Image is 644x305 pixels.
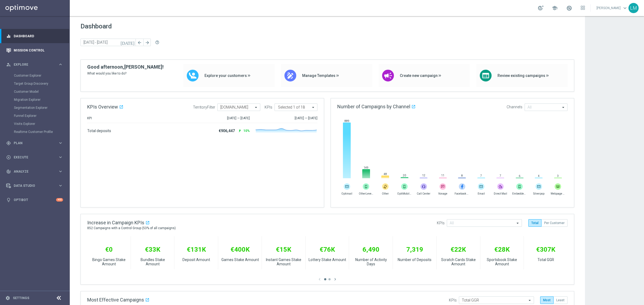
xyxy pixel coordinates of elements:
[14,184,58,187] span: Data Studio
[14,63,58,66] span: Explore
[6,183,58,188] div: Data Studio
[58,169,63,174] i: keyboard_arrow_right
[14,43,63,57] a: Mission Control
[58,155,63,160] i: keyboard_arrow_right
[14,73,56,78] a: Customer Explorer
[13,296,29,300] a: Settings
[6,141,58,146] div: Plan
[14,90,56,94] a: Customer Model
[14,114,56,118] a: Funnel Explorer
[14,88,69,96] div: Customer Model
[14,156,58,159] span: Execute
[6,141,11,146] i: gps_fixed
[14,72,69,80] div: Customer Explorer
[6,43,63,57] div: Mission Control
[6,155,11,160] i: play_circle_outline
[14,130,56,134] a: Realtime Customer Profile
[14,81,56,86] a: Target Group Discovery
[14,112,69,120] div: Funnel Explorer
[6,198,63,202] button: lightbulb Optibot +10
[6,34,11,39] i: equalizer
[14,104,69,112] div: Segmentation Explorer
[622,5,628,11] span: keyboard_arrow_down
[14,98,56,102] a: Migration Explorer
[6,198,11,202] i: lightbulb
[14,122,56,126] a: Visits Explorer
[14,120,69,128] div: Visits Explorer
[6,155,63,159] button: play_circle_outline Execute keyboard_arrow_right
[58,62,63,67] i: keyboard_arrow_right
[14,142,58,145] span: Plan
[596,4,628,12] a: [PERSON_NAME]keyboard_arrow_down
[6,62,63,67] button: person_search Explore keyboard_arrow_right
[6,169,63,174] button: track_changes Analyze keyboard_arrow_right
[6,48,63,53] button: Mission Control
[56,198,63,202] div: +10
[6,34,63,38] button: equalizer Dashboard
[6,62,11,67] i: person_search
[6,169,58,174] div: Analyze
[14,29,63,43] a: Dashboard
[6,193,63,207] div: Optibot
[14,170,58,173] span: Analyze
[58,140,63,146] i: keyboard_arrow_right
[6,184,63,188] button: Data Studio keyboard_arrow_right
[6,62,58,67] div: Explore
[628,3,639,13] div: LM
[552,5,558,11] span: school
[14,193,56,207] a: Optibot
[5,296,10,300] i: settings
[6,169,11,174] i: track_changes
[6,29,63,43] div: Dashboard
[6,141,63,145] button: gps_fixed Plan keyboard_arrow_right
[14,96,69,104] div: Migration Explorer
[6,155,58,160] div: Execute
[14,80,69,88] div: Target Group Discovery
[58,183,63,188] i: keyboard_arrow_right
[14,106,56,110] a: Segmentation Explorer
[14,128,69,136] div: Realtime Customer Profile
